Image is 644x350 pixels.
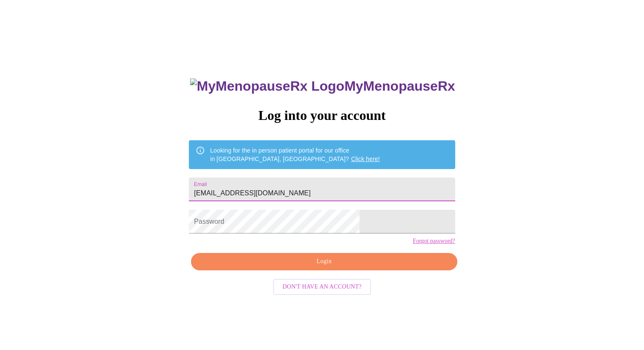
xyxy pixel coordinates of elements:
[210,143,380,167] div: Looking for the in person patient portal for our office in [GEOGRAPHIC_DATA], [GEOGRAPHIC_DATA]?
[190,78,455,94] h3: MyMenopauseRx
[282,282,362,292] span: Don't have an account?
[189,108,455,123] h3: Log into your account
[273,279,371,295] button: Don't have an account?
[190,78,344,94] img: MyMenopauseRx Logo
[191,253,457,270] button: Login
[413,238,455,244] a: Forgot password?
[351,156,380,162] a: Click here!
[271,283,373,290] a: Don't have an account?
[201,256,447,267] span: Login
